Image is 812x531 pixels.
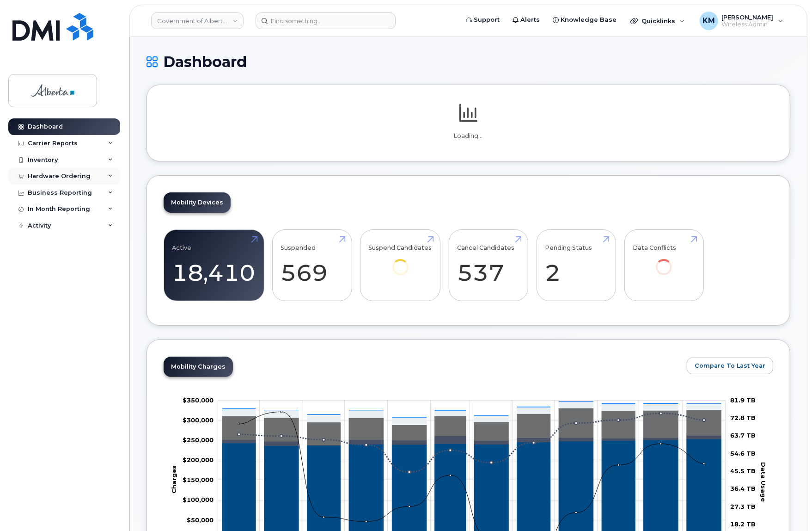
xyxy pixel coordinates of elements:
a: Active 18,410 [172,235,256,296]
a: Suspend Candidates [369,235,432,288]
a: Mobility Charges [164,357,233,377]
g: $0 [183,396,214,404]
tspan: $200,000 [183,456,214,463]
g: $0 [183,456,214,463]
tspan: 54.6 TB [730,450,756,457]
g: $0 [183,416,214,424]
span: Compare To Last Year [695,361,765,370]
g: Data [222,408,721,445]
tspan: $150,000 [183,476,214,483]
tspan: 45.5 TB [730,467,756,475]
tspan: 72.8 TB [730,414,756,421]
tspan: Charges [170,465,177,494]
a: Mobility Devices [164,192,231,213]
g: Roaming [222,435,721,445]
button: Compare To Last Year [687,358,773,374]
p: Loading... [164,132,773,140]
tspan: 81.9 TB [730,396,756,404]
tspan: 27.3 TB [730,503,756,510]
tspan: 18.2 TB [730,520,756,528]
a: Data Conflicts [633,235,695,288]
h1: Dashboard [147,54,790,70]
a: Pending Status 2 [545,235,607,296]
g: $0 [183,476,214,483]
tspan: $350,000 [183,396,214,404]
a: Cancel Candidates 537 [457,235,519,296]
g: Features [222,401,721,425]
a: Suspended 569 [281,235,343,296]
tspan: $300,000 [183,416,214,424]
tspan: 36.4 TB [730,485,756,492]
tspan: $100,000 [183,496,214,503]
tspan: $250,000 [183,436,214,444]
g: $0 [187,516,214,523]
tspan: 63.7 TB [730,432,756,439]
tspan: $50,000 [187,516,214,523]
tspan: Data Usage [760,462,767,502]
g: $0 [183,436,214,444]
g: $0 [183,496,214,503]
